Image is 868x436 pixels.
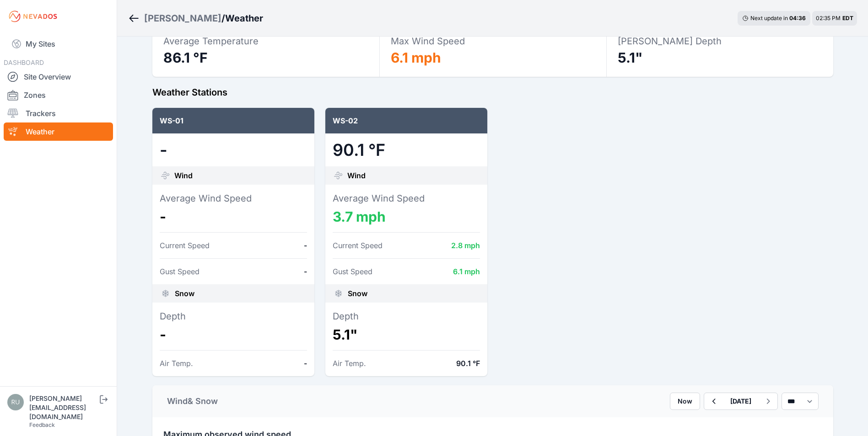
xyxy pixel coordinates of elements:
[304,266,307,277] dd: -
[333,208,480,225] dd: 3.7 mph
[163,49,208,66] span: 86.1 °F
[144,12,221,25] a: [PERSON_NAME]
[304,240,307,251] dd: -
[391,49,441,66] span: 6.1 mph
[160,240,210,251] dt: Current Speed
[152,108,314,133] div: WS-01
[174,170,193,181] span: Wind
[333,358,366,369] dt: Air Temp.
[347,170,366,181] span: Wind
[789,15,806,22] div: 04 : 36
[304,358,307,369] dd: -
[4,122,113,141] a: Weather
[325,108,487,133] div: WS-02
[29,394,98,421] div: [PERSON_NAME][EMAIL_ADDRESS][DOMAIN_NAME]
[333,141,480,159] dd: 90.1 °F
[456,358,480,369] dd: 90.1 °F
[29,421,55,428] a: Feedback
[160,141,307,159] dd: -
[842,15,853,21] span: EDT
[160,192,307,205] dt: Average Wind Speed
[453,266,480,277] dd: 6.1 mph
[4,86,113,104] a: Zones
[7,394,24,410] img: russell@nevados.solar
[160,266,199,277] dt: Gust Speed
[221,12,225,25] span: /
[160,358,193,369] dt: Air Temp.
[618,49,643,66] span: 5.1"
[7,9,59,24] img: Nevados
[4,58,44,66] span: DASHBOARD
[670,393,700,410] button: Now
[348,288,367,299] span: Snow
[160,208,307,225] dd: -
[160,326,307,343] dd: -
[225,12,263,25] h3: Weather
[167,395,218,408] div: Wind & Snow
[750,15,788,21] span: Next update in
[175,288,194,299] span: Snow
[163,36,259,47] span: Average Temperature
[333,310,480,323] dt: Depth
[723,393,759,409] button: [DATE]
[4,68,113,86] a: Site Overview
[160,310,307,323] dt: Depth
[333,240,383,251] dt: Current Speed
[333,266,372,277] dt: Gust Speed
[618,36,722,47] span: [PERSON_NAME] Depth
[333,192,480,205] dt: Average Wind Speed
[816,15,841,21] span: 02:35 PM
[333,326,480,343] dd: 5.1"
[4,33,113,55] a: My Sites
[128,6,263,30] nav: Breadcrumb
[152,86,833,99] h2: Weather Stations
[391,36,465,47] span: Max Wind Speed
[4,104,113,122] a: Trackers
[451,240,480,251] dd: 2.8 mph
